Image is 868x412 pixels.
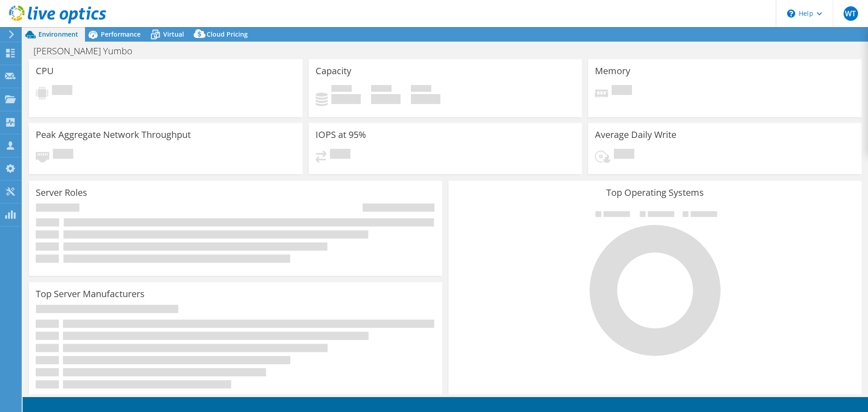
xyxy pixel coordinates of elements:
h3: IOPS at 95% [316,130,366,140]
span: Free [371,85,392,94]
h3: Average Daily Write [595,130,676,140]
h4: 0 GiB [331,94,361,104]
span: Pending [614,149,634,161]
span: Cloud Pricing [207,30,248,38]
span: Pending [52,85,72,97]
span: Pending [53,149,73,161]
span: Virtual [163,30,184,38]
h3: CPU [36,66,54,76]
svg: \n [787,9,795,18]
h3: Top Operating Systems [455,188,855,198]
h3: Top Server Manufacturers [36,289,145,299]
h3: Server Roles [36,188,87,198]
h3: Memory [595,66,630,76]
h1: [PERSON_NAME] Yumbo [29,46,146,56]
h4: 0 GiB [371,94,401,104]
span: WT [844,6,858,21]
span: Environment [38,30,78,38]
span: Total [411,85,431,94]
span: Pending [330,149,350,161]
h3: Capacity [316,66,351,76]
h4: 0 GiB [411,94,440,104]
h3: Peak Aggregate Network Throughput [36,130,191,140]
span: Performance [101,30,141,38]
span: Used [331,85,352,94]
span: Pending [612,85,632,97]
